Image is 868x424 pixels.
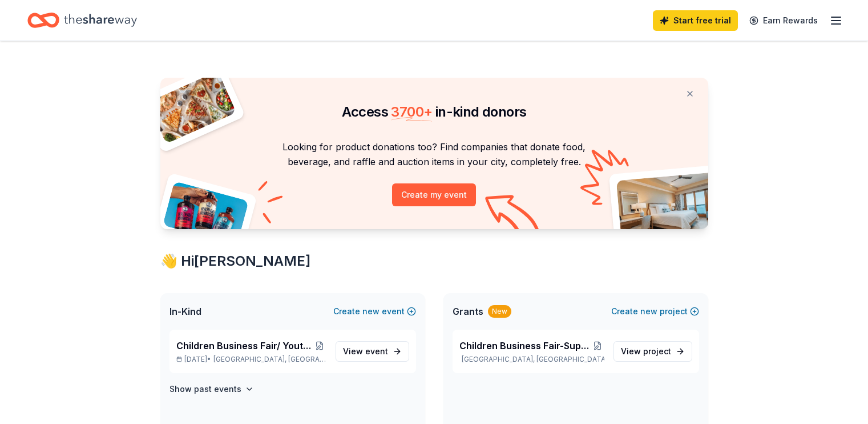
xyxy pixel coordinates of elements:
[333,305,416,318] button: Createnewevent
[169,382,241,396] h4: Show past events
[176,339,313,353] span: Children Business Fair/ Youth Entrepreneurship Day
[343,345,388,358] span: View
[392,183,476,206] button: Create my event
[459,339,592,353] span: Children Business Fair-Superheros In the Community
[176,355,326,364] p: [DATE] •
[453,305,483,318] span: Grants
[640,305,657,318] span: new
[653,10,738,31] a: Start free trial
[169,382,254,396] button: Show past events
[391,103,432,120] span: 3700 +
[621,345,671,358] span: View
[147,71,236,144] img: Pizza
[169,305,201,318] span: In-Kind
[213,355,326,364] span: [GEOGRAPHIC_DATA], [GEOGRAPHIC_DATA]
[485,195,542,238] img: Curvy arrow
[362,305,380,318] span: new
[459,355,604,364] p: [GEOGRAPHIC_DATA], [GEOGRAPHIC_DATA]
[160,252,708,270] div: 👋 Hi [PERSON_NAME]
[27,7,137,34] a: Home
[336,341,409,362] a: View event
[742,10,825,31] a: Earn Rewards
[365,346,388,356] span: event
[488,305,511,318] div: New
[643,346,671,356] span: project
[611,305,699,318] button: Createnewproject
[342,103,527,120] span: Access in-kind donors
[613,341,692,362] a: View project
[174,139,695,170] p: Looking for product donations too? Find companies that donate food, beverage, and raffle and auct...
